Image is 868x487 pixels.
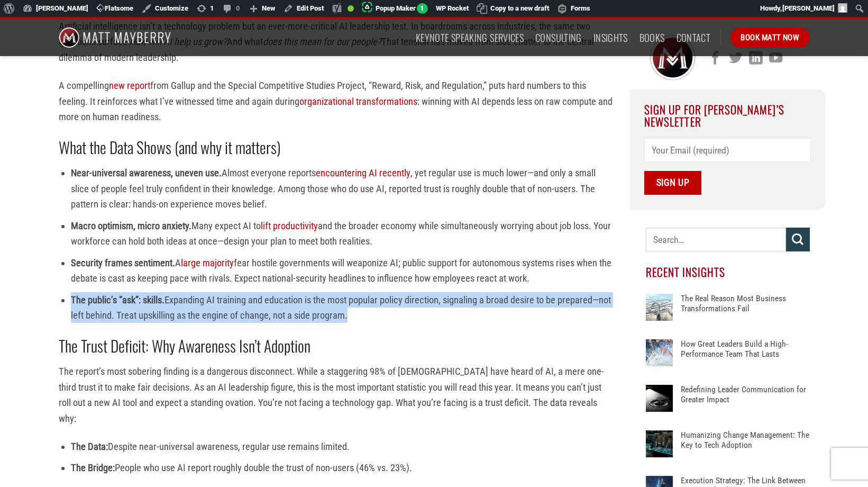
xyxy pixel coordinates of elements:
input: Your Email (required) [644,138,811,162]
span: Recent Insights [646,264,726,280]
p: The report’s most sobering finding is a dangerous disconnect. While a staggering 98% of [DEMOGRAP... [59,364,614,426]
div: Good [348,5,354,12]
strong: Macro optimism, micro anxiety. [71,220,191,231]
a: How Great Leaders Build a High-Performance Team That Lasts [681,339,809,371]
a: Book Matt Now [730,28,809,48]
a: Follow on Twitter [729,51,742,66]
a: lift productivity [261,220,318,231]
li: Many expect AI to and the broader economy while simultaneously worrying about job loss. Your work... [71,218,614,249]
li: People who use AI report roughly double the trust of non-users (46% vs. 23%). [71,460,614,475]
a: Redefining Leader Communication for Greater Impact [681,385,809,417]
a: Consulting [535,28,582,47]
a: encountering AI recently [316,167,410,178]
a: Follow on LinkedIn [749,51,762,66]
strong: Security frames sentiment. [71,257,175,268]
button: Submit [786,228,810,251]
li: Despite near-universal awareness, regular use remains limited. [71,439,614,454]
strong: The public’s “ask”: skills. [71,294,165,305]
a: large majority [181,257,234,268]
a: new report [109,80,150,91]
li: Almost everyone reports , yet regular use is much lower—and only a small slice of people feel tru... [71,165,614,212]
a: Books [639,28,665,47]
strong: What the Data Shows (and why it matters) [59,136,281,159]
span: Book Matt Now [741,31,799,44]
span: [PERSON_NAME] [782,4,835,12]
a: Follow on YouTube [769,51,782,66]
strong: The Bridge: [71,462,115,473]
span: 1 [417,3,428,14]
a: Keynote Speaking Services [416,28,524,47]
a: The Real Reason Most Business Transformations Fail [681,294,809,326]
strong: The Data: [71,441,108,452]
span: Sign Up For [PERSON_NAME]’s Newsletter [644,101,784,129]
li: Expanding AI training and education is the most popular policy direction, signaling a broad desir... [71,292,614,323]
a: organizational transformations [299,96,417,107]
input: Sign Up [644,171,701,195]
form: Contact form [644,138,811,195]
a: Humanizing Change Management: The Key to Tech Adoption [681,430,809,462]
p: A compelling from Gallup and the Special Competitive Studies Project, “Reward, Risk, and Regulati... [59,78,614,124]
strong: The Trust Deficit: Why Awareness Isn’t Adoption [59,334,310,357]
img: Matt Mayberry [59,19,171,56]
input: Search… [646,228,786,251]
strong: Near-universal awareness, uneven use. [71,167,222,178]
a: Contact [677,28,711,47]
li: A fear hostile governments will weaponize AI; public support for autonomous systems rises when th... [71,255,614,286]
a: Follow on Facebook [709,51,722,66]
a: Insights [593,28,628,47]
